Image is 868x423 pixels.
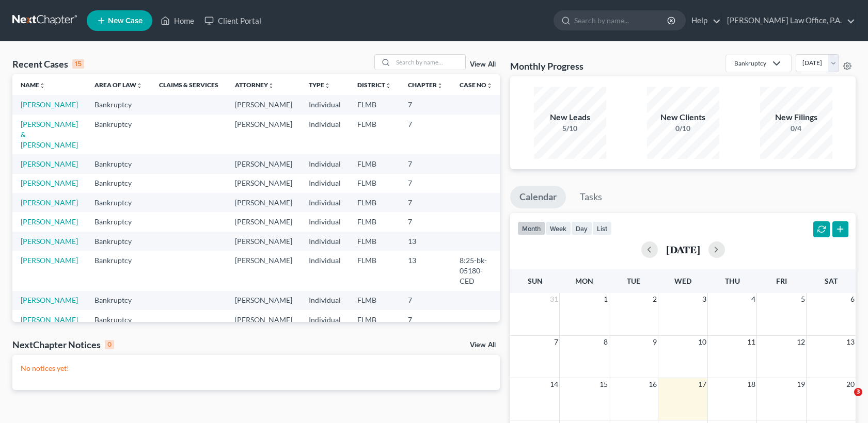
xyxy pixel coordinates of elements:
span: 1 [603,293,609,305]
div: 15 [72,59,84,69]
td: FLMB [349,251,400,290]
th: Claims & Services [151,74,227,95]
td: Individual [301,251,349,290]
span: Tue [627,276,640,285]
td: Individual [301,232,349,251]
td: Individual [301,193,349,212]
a: Help [686,11,721,30]
span: New Case [108,17,143,25]
span: Fri [776,276,787,285]
span: 9 [652,336,658,348]
a: Attorneyunfold_more [235,81,274,89]
td: 7 [400,174,451,193]
span: 12 [796,336,806,348]
td: Individual [301,95,349,114]
td: 7 [400,115,451,154]
a: [PERSON_NAME] [21,159,78,168]
a: [PERSON_NAME] [21,178,78,187]
a: Case Nounfold_more [460,81,493,89]
td: 7 [400,95,451,114]
td: [PERSON_NAME] [227,193,301,212]
i: unfold_more [486,83,493,89]
button: day [571,221,592,235]
td: Bankruptcy [86,212,151,231]
span: Wed [674,276,691,285]
td: FLMB [349,232,400,251]
a: [PERSON_NAME] & [PERSON_NAME] [21,120,78,149]
a: [PERSON_NAME] [21,296,78,304]
a: View All [470,61,496,68]
td: Bankruptcy [86,115,151,154]
div: Bankruptcy [734,59,766,68]
span: 17 [697,378,707,391]
td: Bankruptcy [86,95,151,114]
a: Area of Lawunfold_more [94,81,143,89]
span: 16 [648,378,658,391]
button: week [545,221,571,235]
span: 3 [701,293,707,305]
a: [PERSON_NAME] [21,217,78,226]
div: 0 [105,340,114,349]
span: Sun [528,276,543,285]
span: 20 [845,378,856,391]
a: Nameunfold_more [21,81,45,89]
a: Tasks [571,186,611,208]
td: 13 [400,251,451,290]
div: Recent Cases [12,58,84,70]
td: [PERSON_NAME] [227,212,301,231]
span: 8 [603,336,609,348]
td: [PERSON_NAME] [227,291,301,310]
td: Bankruptcy [86,193,151,212]
a: [PERSON_NAME] [21,198,78,207]
td: [PERSON_NAME] [227,251,301,290]
td: Individual [301,291,349,310]
td: FLMB [349,154,400,173]
i: unfold_more [385,83,391,89]
td: Individual [301,310,349,329]
td: FLMB [349,174,400,193]
a: Typeunfold_more [309,81,330,89]
span: Sat [825,276,838,285]
td: FLMB [349,115,400,154]
td: [PERSON_NAME] [227,115,301,154]
i: unfold_more [324,83,330,89]
div: 5/10 [534,123,606,134]
span: 13 [845,336,856,348]
a: Client Portal [199,11,266,30]
td: 7 [400,310,451,329]
td: FLMB [349,291,400,310]
td: FLMB [349,212,400,231]
td: Bankruptcy [86,251,151,290]
span: 31 [549,293,559,305]
span: 15 [598,378,609,391]
td: [PERSON_NAME] [227,310,301,329]
div: New Clients [647,111,719,123]
button: month [517,221,545,235]
td: FLMB [349,193,400,212]
td: Bankruptcy [86,232,151,251]
div: 0/4 [760,123,832,134]
i: unfold_more [437,83,443,89]
td: [PERSON_NAME] [227,232,301,251]
td: Individual [301,115,349,154]
a: Chapterunfold_more [408,81,443,89]
td: Bankruptcy [86,174,151,193]
button: list [592,221,612,235]
i: unfold_more [268,83,274,89]
td: [PERSON_NAME] [227,174,301,193]
input: Search by name... [393,55,465,70]
i: unfold_more [136,83,143,89]
td: 7 [400,212,451,231]
span: Thu [725,276,740,285]
h2: [DATE] [666,244,700,255]
span: Mon [575,276,593,285]
td: 8:25-bk-05180-CED [451,251,501,290]
span: 4 [750,293,756,305]
div: New Leads [534,111,606,123]
td: [PERSON_NAME] [227,95,301,114]
i: unfold_more [39,83,45,89]
a: Calendar [510,186,566,208]
td: 13 [400,232,451,251]
span: 3 [854,388,862,396]
iframe: Intercom live chat [833,388,858,413]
